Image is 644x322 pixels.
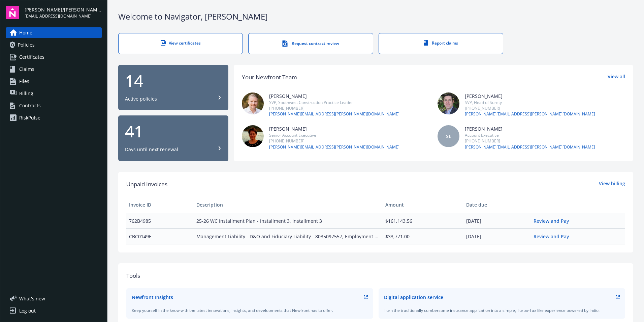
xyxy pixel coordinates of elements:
[125,73,222,89] div: 14
[463,229,531,244] td: [DATE]
[262,40,359,47] div: Request contract review
[269,92,399,100] div: [PERSON_NAME]
[196,233,380,240] span: Management Liability - D&O and Fiduciary Liability - 8035097557, Employment Practices Liability -...
[125,123,222,139] div: 41
[242,92,264,114] img: photo
[25,6,102,19] button: [PERSON_NAME]/[PERSON_NAME] Construction, Inc.[EMAIL_ADDRESS][DOMAIN_NAME]
[269,111,399,117] a: [PERSON_NAME][EMAIL_ADDRESS][PERSON_NAME][DOMAIN_NAME]
[465,125,595,132] div: [PERSON_NAME]
[534,233,574,240] a: Review and Pay
[383,213,463,229] td: $161,143.56
[18,39,35,50] span: Policies
[6,27,102,38] a: Home
[132,294,173,301] div: Newfront Insights
[196,217,380,224] span: 25-26 WC Installment Plan - Installment 3, Installment 3
[269,125,399,132] div: [PERSON_NAME]
[269,144,399,150] a: [PERSON_NAME][EMAIL_ADDRESS][PERSON_NAME][DOMAIN_NAME]
[6,100,102,111] a: Contracts
[242,73,297,82] div: Your Newfront Team
[465,105,595,111] div: [PHONE_NUMBER]
[608,73,625,82] a: View all
[599,180,625,189] a: View billing
[465,100,595,105] div: SVP, Head of Surety
[392,40,489,46] div: Report claims
[19,52,44,62] span: Certificates
[465,111,595,117] a: [PERSON_NAME][EMAIL_ADDRESS][PERSON_NAME][DOMAIN_NAME]
[25,13,102,19] span: [EMAIL_ADDRESS][DOMAIN_NAME]
[446,133,451,140] span: SE
[465,132,595,138] div: Account Executive
[383,197,463,213] th: Amount
[118,33,243,54] a: View certificates
[534,218,574,224] a: Review and Pay
[118,11,633,22] div: Welcome to Navigator , [PERSON_NAME]
[19,305,36,316] div: Log out
[383,229,463,244] td: $33,771.00
[6,52,102,62] a: Certificates
[125,146,178,153] div: Days until next renewal
[126,229,194,244] td: CBC0149E
[6,112,102,123] a: RiskPulse
[463,197,531,213] th: Date due
[6,88,102,99] a: Billing
[126,271,625,280] div: Tools
[118,65,228,110] button: 14Active policies
[25,6,102,13] span: [PERSON_NAME]/[PERSON_NAME] Construction, Inc.
[465,92,595,100] div: [PERSON_NAME]
[19,295,45,302] span: What ' s new
[19,88,33,99] span: Billing
[438,92,459,114] img: photo
[242,125,264,147] img: photo
[126,213,194,229] td: 762B4985
[269,132,399,138] div: Senior Account Executive
[125,96,157,102] div: Active policies
[19,64,34,75] span: Claims
[194,197,382,213] th: Description
[126,180,167,189] span: Unpaid Invoices
[269,105,399,111] div: [PHONE_NUMBER]
[465,138,595,144] div: [PHONE_NUMBER]
[19,76,29,87] span: Files
[132,40,229,46] div: View certificates
[118,115,228,161] button: 41Days until next renewal
[19,112,40,123] div: RiskPulse
[248,33,373,54] a: Request contract review
[6,39,102,50] a: Policies
[269,100,399,105] div: SVP, Southwest Construction Practice Leader
[379,33,503,54] a: Report claims
[6,6,19,19] img: navigator-logo.svg
[132,307,368,313] div: Keep yourself in the know with the latest innovations, insights, and developments that Newfront h...
[126,197,194,213] th: Invoice ID
[19,100,41,111] div: Contracts
[463,213,531,229] td: [DATE]
[269,138,399,144] div: [PHONE_NUMBER]
[384,307,620,313] div: Turn the traditionally cumbersome insurance application into a simple, Turbo-Tax like experience ...
[384,294,443,301] div: Digital application service
[6,295,56,302] button: What's new
[6,76,102,87] a: Files
[19,27,32,38] span: Home
[6,64,102,75] a: Claims
[465,144,595,150] a: [PERSON_NAME][EMAIL_ADDRESS][PERSON_NAME][DOMAIN_NAME]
